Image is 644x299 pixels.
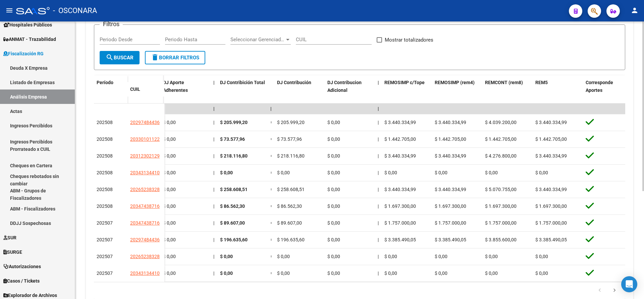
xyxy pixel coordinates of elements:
[327,120,340,125] span: $ 0,00
[378,136,379,142] span: |
[327,271,340,276] span: $ 0,00
[100,51,140,64] button: Buscar
[384,220,416,226] span: $ 1.757.000,00
[3,292,57,299] span: Explorador de Archivos
[485,254,498,259] span: $ 0,00
[163,170,176,175] span: $ 0,00
[130,187,160,192] span: 20265238328
[213,120,214,125] span: |
[485,271,498,276] span: $ 0,00
[485,80,523,85] span: REMCONT (rem8)
[485,120,517,125] span: $ 4.039.200,00
[130,271,160,276] span: 20343134410
[3,263,41,270] span: Autorizaciones
[5,6,13,14] mat-icon: menu
[435,254,447,259] span: $ 0,00
[593,287,606,294] a: go to previous page
[130,86,140,92] span: CUIL
[151,53,159,61] mat-icon: delete
[106,55,133,61] span: Buscar
[384,80,425,85] span: REMOSIMP c/Tope
[378,254,379,259] span: |
[327,170,340,175] span: $ 0,00
[274,75,325,120] datatable-header-cell: DJ Contribución
[163,120,176,125] span: $ 0,00
[213,136,214,142] span: |
[378,170,379,175] span: |
[213,220,214,226] span: |
[163,203,176,209] span: $ 0,00
[97,203,113,209] span: 202508
[97,220,113,226] span: 202507
[130,170,160,175] span: 20343134410
[382,75,432,120] datatable-header-cell: REMOSIMP c/Tope
[130,220,160,226] span: 20347438716
[270,136,273,142] span: =
[97,153,113,159] span: 202508
[130,153,160,159] span: 20312302129
[220,271,233,276] span: $ 0,00
[378,220,379,226] span: |
[213,170,214,175] span: |
[213,203,214,209] span: |
[277,120,305,125] span: $ 205.999,20
[327,187,340,192] span: $ 0,00
[3,234,16,241] span: SUR
[385,36,433,44] span: Mostrar totalizadores
[384,237,416,242] span: $ 3.385.490,05
[130,254,160,259] span: 20265238328
[535,120,567,125] span: $ 3.440.334,99
[130,120,160,125] span: 20297484436
[535,80,548,85] span: REM5
[270,203,273,209] span: =
[220,170,233,175] span: $ 0,00
[435,220,466,226] span: $ 1.757.000,00
[535,271,548,276] span: $ 0,00
[213,271,214,276] span: |
[94,75,127,104] datatable-header-cell: Período
[586,80,613,93] span: Corresponde Aportes
[270,120,273,125] span: =
[621,276,637,292] div: Open Intercom Messenger
[230,37,285,43] span: Seleccionar Gerenciador
[535,254,548,259] span: $ 0,00
[378,271,379,276] span: |
[535,220,567,226] span: $ 1.757.000,00
[163,254,176,259] span: $ 0,00
[277,220,302,226] span: $ 89.607,00
[220,153,248,159] span: $ 218.116,80
[220,237,248,242] span: $ 196.635,60
[535,136,567,142] span: $ 1.442.705,00
[270,254,273,259] span: =
[220,120,248,125] span: $ 205.999,20
[384,271,397,276] span: $ 0,00
[270,170,273,175] span: =
[435,80,475,85] span: REMOSIMP (rem4)
[3,36,56,43] span: ANMAT - Trazabilidad
[535,153,567,159] span: $ 3.440.334,99
[53,3,97,18] span: - OSCONARA
[97,136,113,142] span: 202508
[277,136,302,142] span: $ 73.577,96
[213,80,215,85] span: |
[145,51,205,64] button: Borrar Filtros
[97,271,113,276] span: 202507
[130,136,160,142] span: 20330101122
[213,254,214,259] span: |
[213,237,214,242] span: |
[432,75,482,120] datatable-header-cell: REMOSIMP (rem4)
[384,153,416,159] span: $ 3.440.334,99
[435,237,466,242] span: $ 3.385.490,05
[485,237,517,242] span: $ 3.855.600,00
[384,203,416,209] span: $ 1.697.300,00
[435,136,466,142] span: $ 1.442.705,00
[327,153,340,159] span: $ 0,00
[435,170,447,175] span: $ 0,00
[535,203,567,209] span: $ 1.697.300,00
[220,220,245,226] span: $ 89.607,00
[97,120,113,125] span: 202508
[277,170,290,175] span: $ 0,00
[384,170,397,175] span: $ 0,00
[270,271,273,276] span: =
[435,187,466,192] span: $ 3.440.334,99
